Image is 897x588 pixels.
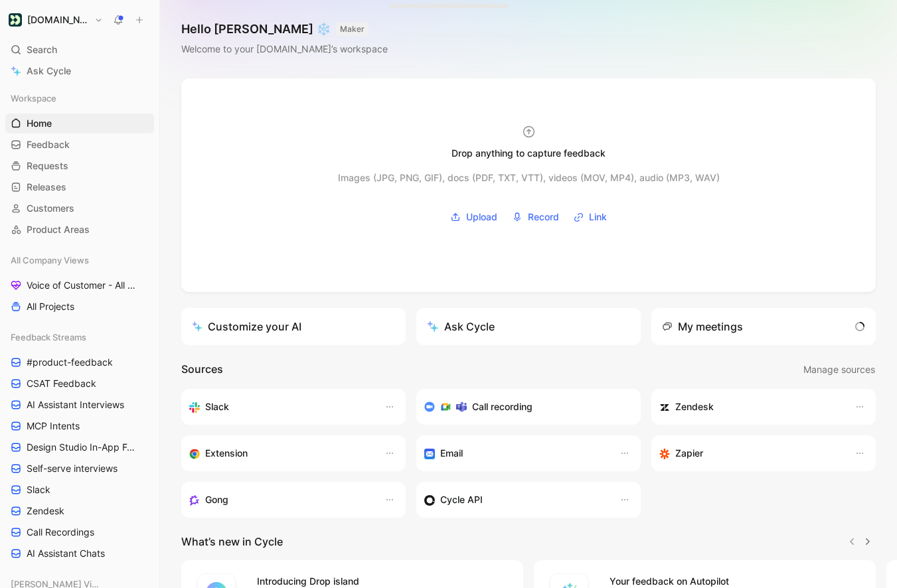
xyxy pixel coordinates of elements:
span: Home [27,117,52,130]
span: Manage sources [803,362,875,378]
button: MAKER [336,23,368,36]
span: All Company Views [11,254,89,267]
div: Ask Cycle [427,319,495,334]
span: Slack [27,483,50,496]
h2: What’s new in Cycle [181,534,283,550]
h2: Sources [181,361,223,378]
a: Voice of Customer - All Areas [5,275,154,295]
button: Upload [446,207,502,227]
span: Link [589,209,607,225]
div: Workspace [5,88,154,108]
div: Capture feedback from thousands of sources with Zapier (survey results, recordings, sheets, etc). [659,445,841,461]
span: Customers [27,202,74,215]
span: Workspace [11,92,56,105]
h3: Zendesk [675,399,714,415]
span: Releases [27,181,66,194]
a: Feedback [5,135,154,155]
a: Requests [5,156,154,176]
span: All Projects [27,300,74,313]
h3: Gong [205,492,228,508]
span: AI Assistant Interviews [27,398,124,411]
button: Ask Cycle [416,308,641,345]
a: Customers [5,198,154,218]
span: Design Studio In-App Feedback [27,441,138,454]
h3: Slack [205,399,229,415]
div: Capture feedback from your incoming calls [189,492,371,508]
span: CSAT Feedback [27,377,96,390]
a: MCP Intents [5,416,154,436]
button: Customer.io[DOMAIN_NAME] [5,11,106,29]
div: Images (JPG, PNG, GIF), docs (PDF, TXT, VTT), videos (MOV, MP4), audio (MP3, WAV) [338,170,720,186]
div: Sync your customers, send feedback and get updates in Slack [189,399,371,415]
div: Welcome to your [DOMAIN_NAME]’s workspace [181,41,388,57]
span: AI Assistant Chats [27,547,105,560]
h1: [DOMAIN_NAME] [27,14,89,26]
a: AI Assistant Interviews [5,395,154,415]
h1: Hello [PERSON_NAME] ❄️ [181,21,388,37]
div: Sync customers & send feedback from custom sources. Get inspired by our favorite use case [424,492,606,508]
a: Design Studio In-App Feedback [5,437,154,457]
a: Slack [5,480,154,500]
span: Ask Cycle [27,63,71,79]
a: Releases [5,177,154,197]
a: Product Areas [5,220,154,240]
a: Customize your AI [181,308,406,345]
span: Zendesk [27,504,64,518]
h3: Cycle API [440,492,483,508]
div: All Company ViewsVoice of Customer - All AreasAll Projects [5,250,154,317]
img: Customer.io [9,13,22,27]
span: Voice of Customer - All Areas [27,279,137,292]
a: Zendesk [5,501,154,521]
div: Forward emails to your feedback inbox [424,445,606,461]
div: Customize your AI [192,319,301,334]
a: Ask Cycle [5,61,154,81]
a: Call Recordings [5,522,154,542]
div: Sync customers and create docs [659,399,841,415]
div: Record & transcribe meetings from Zoom, Meet & Teams. [424,399,622,415]
span: Product Areas [27,223,90,236]
a: AI Assistant Chats [5,544,154,563]
button: Record [507,207,564,227]
h3: Extension [205,445,248,461]
span: Upload [466,209,497,225]
button: Manage sources [803,361,876,378]
a: Self-serve interviews [5,459,154,478]
span: Call Recordings [27,526,94,539]
div: Drop anything to capture feedback [451,145,606,161]
a: Home [5,113,154,133]
span: Requests [27,159,68,173]
span: MCP Intents [27,419,80,433]
a: #product-feedback [5,352,154,372]
span: Feedback [27,138,70,151]
div: Search [5,40,154,60]
span: Self-serve interviews [27,462,118,475]
button: Link [569,207,612,227]
h3: Call recording [472,399,532,415]
a: CSAT Feedback [5,374,154,394]
div: Feedback Streams [5,327,154,347]
h3: Zapier [675,445,703,461]
a: All Projects [5,297,154,317]
div: All Company Views [5,250,154,270]
div: My meetings [662,319,743,334]
span: #product-feedback [27,356,113,369]
h3: Email [440,445,463,461]
span: Search [27,42,57,58]
span: Record [528,209,559,225]
div: Capture feedback from anywhere on the web [189,445,371,461]
span: Feedback Streams [11,331,86,344]
div: Feedback Streams#product-feedbackCSAT FeedbackAI Assistant InterviewsMCP IntentsDesign Studio In-... [5,327,154,563]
